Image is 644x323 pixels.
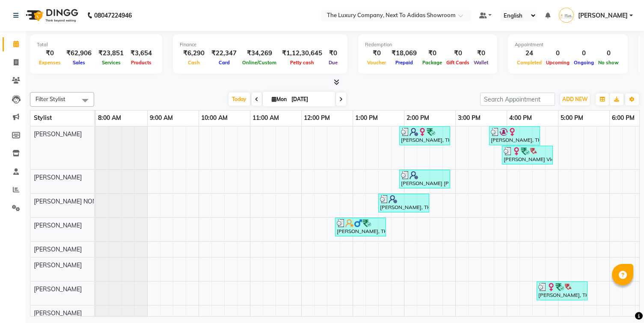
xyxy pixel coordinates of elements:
a: 10:00 AM [199,112,230,124]
div: ₹0 [420,48,444,58]
a: 9:00 AM [148,112,175,124]
div: ₹22,347 [208,48,240,58]
span: [PERSON_NAME] [34,173,82,181]
span: Cash [186,60,202,66]
span: Expenses [37,60,63,66]
div: 24 [515,48,544,58]
div: ₹3,654 [127,48,155,58]
div: ₹0 [37,48,63,58]
div: ₹23,851 [95,48,127,58]
a: 5:00 PM [558,112,585,124]
span: Voucher [365,60,388,66]
span: Sales [71,60,87,66]
span: ADD NEW [562,96,588,102]
img: MADHU SHARMA [559,8,574,23]
span: Services [100,60,123,66]
div: ₹18,069 [388,48,420,58]
span: Card [217,60,232,66]
span: Stylist [34,114,52,122]
div: [PERSON_NAME], TK12, 03:40 PM-04:40 PM, Hair Cut With Wash (₹699) [490,128,539,144]
div: 0 [572,48,596,58]
div: [PERSON_NAME] [PERSON_NAME], TK08, 01:55 PM-02:55 PM, Swedish Massage (₹3999) [400,171,449,187]
span: [PERSON_NAME] [34,309,82,317]
span: Prepaid [393,60,415,66]
span: Products [129,60,154,66]
span: Petty cash [288,60,316,66]
div: ₹0 [444,48,472,58]
a: 1:00 PM [353,112,380,124]
span: Completed [515,60,544,66]
span: [PERSON_NAME] [34,130,82,138]
a: 8:00 AM [96,112,123,124]
span: Wallet [472,60,490,66]
div: ₹6,290 [180,48,208,58]
span: Filter Stylist [36,96,65,102]
a: 11:00 AM [250,112,281,124]
span: Online/Custom [240,60,279,66]
b: 08047224946 [94,3,132,27]
div: [PERSON_NAME], TK09, 01:55 PM-02:55 PM, Wella Global Hair color (₹4999) [400,128,449,144]
div: ₹0 [472,48,490,58]
div: [PERSON_NAME], TK01, 01:30 PM-02:30 PM, Cafe Pedicure (₹999) [379,195,428,211]
span: [PERSON_NAME] [34,221,82,229]
a: 6:00 PM [610,112,637,124]
span: [PERSON_NAME] [34,285,82,293]
div: [PERSON_NAME] Vieca Pakyntein, TK13, 03:55 PM-04:55 PM, Hair Cut With Wash (₹699) [503,147,552,163]
div: ₹34,269 [240,48,279,58]
div: ₹0 [365,48,388,58]
a: 2:00 PM [404,112,431,124]
span: [PERSON_NAME] [34,261,82,269]
span: Due [326,60,340,66]
div: 0 [596,48,621,58]
img: logo [22,3,80,27]
div: [PERSON_NAME], TK16, 04:35 PM-05:35 PM, Cafe Manicure (₹799) [537,283,587,299]
span: [PERSON_NAME] [34,245,82,253]
input: Search Appointment [480,93,555,106]
button: ADD NEW [560,93,590,105]
div: [PERSON_NAME], TK03, 12:40 PM-01:40 PM, Men's Hair Cut (₹349) [336,219,385,235]
span: Ongoing [572,60,596,66]
span: [PERSON_NAME] NONGRUM [34,197,115,205]
a: 3:00 PM [456,112,483,124]
a: 12:00 PM [302,112,332,124]
span: Mon [270,96,289,102]
span: Package [420,60,444,66]
a: 4:00 PM [507,112,534,124]
input: 2025-09-01 [289,93,332,106]
div: ₹1,12,30,645 [279,48,326,58]
span: [PERSON_NAME] [578,11,628,20]
div: Appointment [515,41,621,48]
div: Redemption [365,41,490,48]
span: Upcoming [544,60,572,66]
div: ₹62,906 [63,48,95,58]
span: Today [229,93,250,106]
div: Finance [180,41,341,48]
span: Gift Cards [444,60,472,66]
div: ₹0 [326,48,341,58]
div: Total [37,41,155,48]
div: 0 [544,48,572,58]
span: No show [596,60,621,66]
